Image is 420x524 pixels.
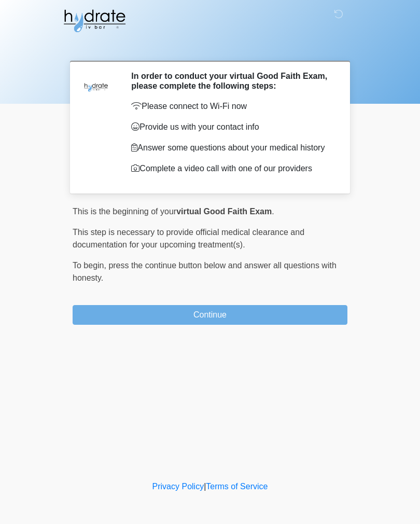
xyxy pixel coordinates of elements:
[152,482,204,491] a: Privacy Policy
[206,482,268,491] a: Terms of Service
[131,71,332,91] h2: In order to conduct your virtual Good Faith Exam, please complete the following steps:
[73,261,108,270] span: To begin,
[73,228,304,249] span: This step is necessary to provide official medical clearance and documentation for your upcoming ...
[80,71,111,102] img: Agent Avatar
[73,261,337,282] span: press the continue button below and answer all questions with honesty.
[204,482,206,491] a: |
[73,207,176,216] span: This is the beginning of your
[73,305,347,325] button: Continue
[131,162,332,175] p: Complete a video call with one of our providers
[272,207,274,216] span: .
[131,142,332,154] p: Answer some questions about your medical history
[131,100,332,113] p: Please connect to Wi-Fi now
[65,37,355,57] h1: ‎ ‎ ‎
[62,8,127,34] img: Hydrate IV Bar - Fort Collins Logo
[131,121,332,133] p: Provide us with your contact info
[176,207,272,216] strong: virtual Good Faith Exam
